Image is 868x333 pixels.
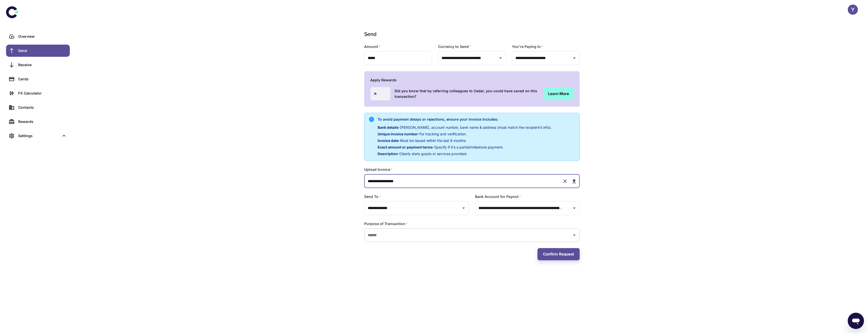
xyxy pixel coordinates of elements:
[364,221,408,226] label: Purpose of Transaction
[18,34,67,39] div: Overview
[378,138,552,143] p: - Must be issued within the last 6 months.
[6,116,70,128] a: Rewards
[571,205,578,212] button: Open
[378,144,552,150] p: - Specify if it’s a partial/milestone payment.
[378,132,418,136] span: Unique invoice number
[6,73,70,85] a: Cards
[848,313,864,329] iframe: Button to launch messaging window
[438,44,471,49] label: Currency to Send
[378,145,433,149] span: Exact amount or payment terms
[18,105,67,110] div: Contacts
[18,119,67,124] div: Rewards
[6,101,70,114] a: Contacts
[364,194,381,199] label: Send To
[475,194,521,199] label: Bank Account for Payout
[18,90,67,96] div: FX Calculator
[848,5,858,15] button: Y
[18,133,59,139] div: Settings
[18,48,67,53] div: Send
[378,131,552,137] p: - For tracking and verification.
[6,45,70,57] a: Send
[364,30,578,38] h1: Send
[571,232,578,239] button: Open
[378,151,552,157] p: - Clearly state goods or services provided.
[378,138,399,143] span: Invoice date
[364,167,393,172] label: Upload Invoice
[6,30,70,43] a: Overview
[378,125,399,129] span: Bank details
[6,130,70,142] div: Settings
[537,248,580,260] button: Confirm Request
[571,54,578,62] button: Open
[6,87,70,99] a: FX Calculator
[378,117,552,122] h6: To avoid payment delays or rejections, ensure your invoice includes:
[18,62,67,68] div: Receive
[544,88,574,100] a: Learn More
[364,44,381,49] label: Amount
[378,125,552,130] p: - [PERSON_NAME], account number, bank name & address (must match the recipient’s info).
[460,205,467,212] button: Open
[512,44,543,49] label: You're Paying In
[18,76,67,82] div: Cards
[6,59,70,71] a: Receive
[395,88,540,99] h6: Did you know that by referring colleagues to Cedar, you could have saved on this transaction?
[497,54,504,62] button: Open
[378,152,398,156] span: Description
[370,77,574,83] h6: Apply Rewards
